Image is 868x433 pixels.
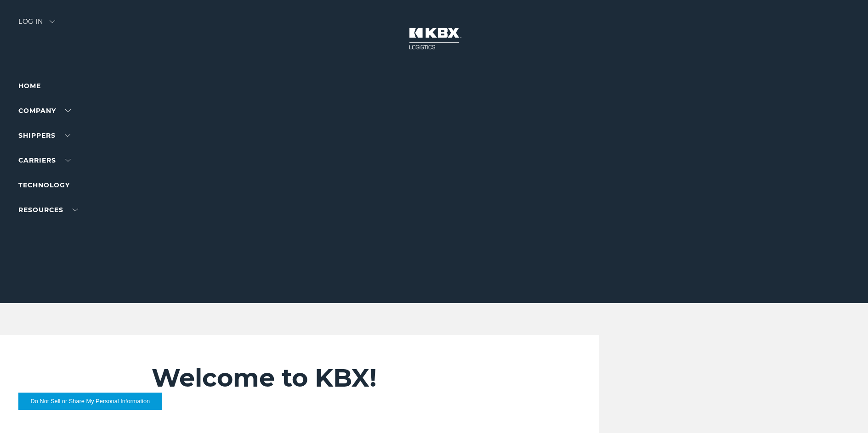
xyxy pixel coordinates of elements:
img: kbx logo [400,18,469,59]
div: Log in [18,18,55,32]
h2: Welcome to KBX! [152,363,542,393]
img: arrow [50,20,55,23]
button: Do Not Sell or Share My Personal Information [18,393,162,410]
a: Company [18,107,71,115]
a: Technology [18,181,70,189]
a: SHIPPERS [18,131,70,140]
a: Carriers [18,156,71,164]
a: RESOURCES [18,206,78,214]
a: Home [18,82,41,90]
